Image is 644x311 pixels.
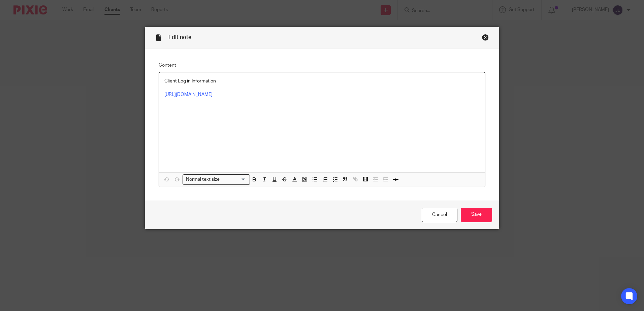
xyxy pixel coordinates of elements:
[164,78,480,84] p: Client Log in Information
[159,62,485,69] label: Content
[461,208,492,222] input: Save
[422,208,457,222] a: Cancel
[168,35,191,40] span: Edit note
[164,92,213,97] a: [URL][DOMAIN_NAME]
[482,34,489,41] div: Close this dialog window
[183,174,250,185] div: Search for option
[222,176,246,183] input: Search for option
[184,176,221,183] span: Normal text size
